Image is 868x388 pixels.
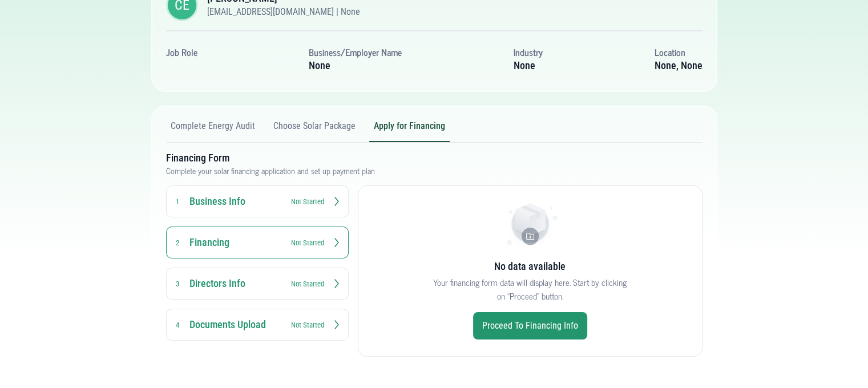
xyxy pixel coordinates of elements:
[189,195,281,208] h3: Business Info
[176,321,179,329] small: 4
[309,59,402,72] h6: None
[269,120,360,142] button: Choose Solar Package
[166,120,703,366] div: Form Tabs
[166,151,703,165] h3: Financing Form
[166,268,349,300] button: Directors Info 3 Not Started
[166,120,260,142] button: Complete Energy Audit
[189,318,281,332] h3: Documents Upload
[176,280,179,288] small: 3
[166,227,349,258] button: Financing 2 Not Started
[369,120,450,142] button: Apply for Financing
[430,276,631,303] p: Your financing form data will display here. Start by clicking on “Proceed” button.
[494,260,566,273] h3: No data available
[291,278,324,289] small: Not Started
[291,196,324,207] small: Not Started
[654,45,702,59] h3: Location
[176,239,179,247] small: 2
[473,312,587,339] a: Proceed to Financing Info
[176,197,179,206] small: 1
[207,6,360,18] h6: [EMAIL_ADDRESS][DOMAIN_NAME] | None
[309,45,402,59] h3: Business/Employer Name
[189,277,281,290] h3: Directors Info
[514,59,543,72] h6: None
[166,185,349,217] button: Business Info 1 Not Started
[654,59,702,72] h6: None, None
[166,45,197,59] h3: Job Role
[503,203,558,250] img: Empty Icon
[291,237,324,248] small: Not Started
[189,236,281,249] h3: Financing
[514,45,543,59] h3: Industry
[166,309,349,341] button: Documents Upload 4 Not Started
[291,320,324,330] small: Not Started
[166,165,703,176] p: Complete your solar financing application and set up payment plan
